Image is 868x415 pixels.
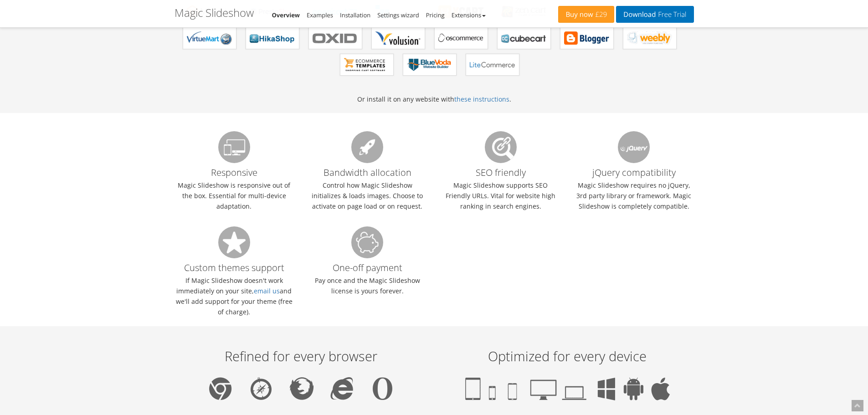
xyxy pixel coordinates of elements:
p: Refined for every browser [177,349,425,364]
img: Tablet, phone, smartphone, desktop, laptop, Windows, Android, iOS [465,377,670,400]
p: Optimized for every device [443,349,692,364]
a: these instructions [454,95,509,103]
a: Magic Slideshow for ecommerce Templates [340,54,394,76]
h3: One-off payment [308,226,427,273]
span: £29 [593,11,607,18]
b: Magic Slideshow for Volusion [375,31,421,45]
a: Magic Slideshow for Weebly [623,27,677,49]
a: Magic Slideshow for osCommerce [434,27,488,49]
b: Magic Slideshow for Weebly [627,31,673,45]
b: Magic Slideshow for Blogger [564,31,610,45]
p: Pay once and the Magic Slideshow license is yours forever. [308,275,427,296]
a: Overview [272,11,300,19]
b: Magic Slideshow for OXID [313,31,358,45]
a: Settings wizard [377,11,419,19]
a: Magic Slideshow for Volusion [371,27,425,49]
a: Magic Slideshow for Blogger [560,27,614,49]
h3: SEO friendly [441,131,561,178]
b: Magic Slideshow for BlueVoda [407,58,452,72]
p: Control how Magic Slideshow initializes & loads images. Choose to activate on page load or on req... [308,180,427,211]
h3: Custom themes support [175,226,294,273]
p: If Magic Slideshow doesn't work immediately on your site, and we'll add support for your theme (f... [175,275,294,317]
h3: Bandwidth allocation [308,131,427,178]
a: Magic Slideshow for CubeCart [497,27,551,49]
b: Magic Slideshow for ecommerce Templates [344,58,390,72]
h3: Responsive [175,131,294,178]
b: Magic Slideshow for CubeCart [501,31,547,45]
b: Magic Slideshow for osCommerce [438,31,484,45]
b: Magic Slideshow for LiteCommerce [470,58,515,72]
a: Extensions [452,11,486,19]
a: Magic Slideshow for OXID [308,27,362,49]
a: Magic Slideshow for VirtueMart [183,27,236,49]
span: Free Trial [656,11,686,18]
p: Magic Slideshow supports SEO Friendly URLs. Vital for website high ranking in search engines. [441,180,561,211]
b: Magic Slideshow for VirtueMart [187,31,232,45]
a: Pricing [426,11,445,19]
a: Installation [340,11,370,19]
p: Magic Slideshow requires no jQuery, 3rd party library or framework. Magic Slideshow is completely... [574,180,694,211]
h3: jQuery compatibility [574,131,694,178]
b: Magic Slideshow for HikaShop [250,31,295,45]
img: Chrome, Safari, Firefox, IE, Opera [209,377,392,400]
a: email us [254,287,280,295]
h1: Magic Slideshow [175,7,254,19]
a: Magic Slideshow for LiteCommerce [466,54,519,76]
a: Examples [307,11,333,19]
a: Magic Slideshow for BlueVoda [403,54,457,76]
a: DownloadFree Trial [616,6,693,23]
a: Buy now£29 [558,6,614,23]
a: Magic Slideshow for HikaShop [246,27,299,49]
p: Magic Slideshow is responsive out of the box. Essential for multi-device adaptation. [175,180,294,211]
